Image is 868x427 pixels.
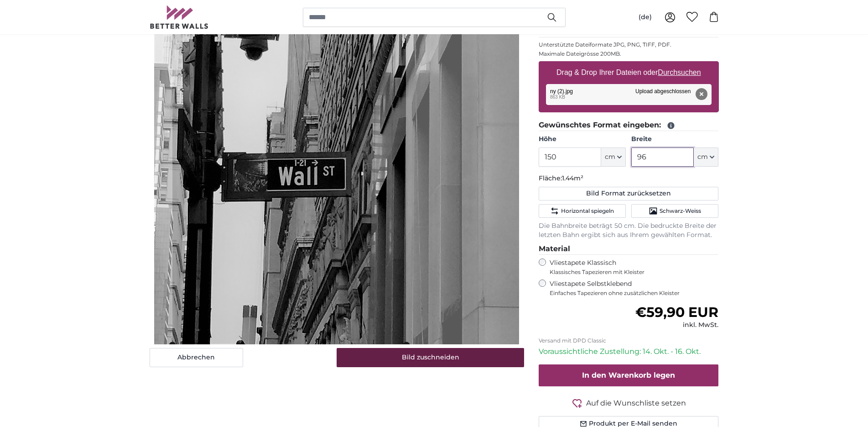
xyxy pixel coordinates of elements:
label: Höhe [539,135,626,144]
span: €59,90 EUR [635,304,718,321]
button: Horizontal spiegeln [539,204,626,218]
p: Voraussichtliche Zustellung: 14. Okt. - 16. Okt. [539,346,719,357]
button: Bild zuschneiden [337,348,524,367]
span: cm [697,153,708,162]
button: cm [601,148,626,167]
span: Schwarz-Weiss [660,207,701,215]
span: Horizontal spiegeln [561,207,614,215]
span: 1.44m² [562,174,583,182]
label: Drag & Drop Ihrer Dateien oder [553,63,705,82]
p: Unterstützte Dateiformate JPG, PNG, TIFF, PDF. [539,41,719,48]
button: cm [694,148,718,167]
button: In den Warenkorb legen [539,364,719,386]
span: In den Warenkorb legen [582,371,675,380]
label: Breite [631,135,718,144]
span: Auf die Wunschliste setzen [586,398,686,409]
button: Schwarz-Weiss [631,204,718,218]
label: Vliestapete Klassisch [550,258,711,276]
p: Fläche: [539,174,719,183]
button: Auf die Wunschliste setzen [539,397,719,409]
p: Versand mit DPD Classic [539,337,719,344]
button: Abbrechen [150,348,243,367]
img: Betterwalls [150,5,209,29]
p: Maximale Dateigrösse 200MB. [539,50,719,58]
p: Die Bahnbreite beträgt 50 cm. Die bedruckte Breite der letzten Bahn ergibt sich aus Ihrem gewählt... [539,221,719,240]
u: Durchsuchen [658,69,701,76]
span: Einfaches Tapezieren ohne zusätzlichen Kleister [550,290,719,297]
button: (de) [631,9,659,26]
span: cm [605,153,615,162]
legend: Material [539,243,719,255]
legend: Gewünschtes Format eingeben: [539,120,719,131]
label: Vliestapete Selbstklebend [550,279,719,297]
button: Bild Format zurücksetzen [539,187,719,200]
div: inkl. MwSt. [635,321,718,330]
span: Klassisches Tapezieren mit Kleister [550,269,711,276]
